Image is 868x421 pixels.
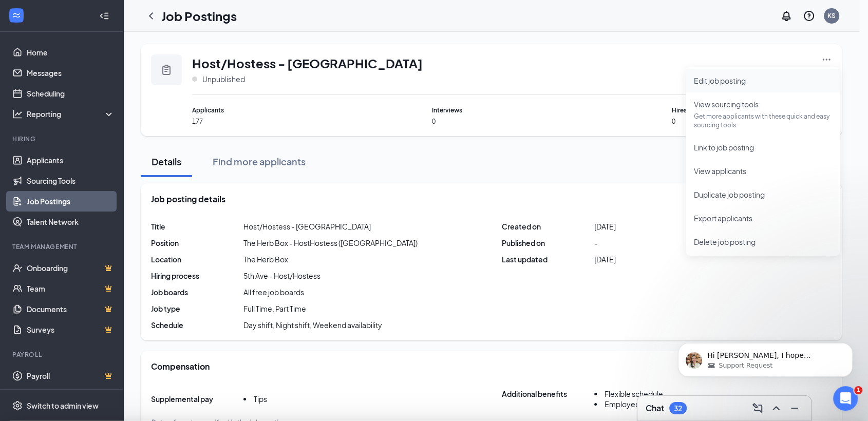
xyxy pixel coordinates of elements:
span: Edit job posting [694,76,746,85]
span: View sourcing tools [694,100,759,109]
span: Duplicate job posting [694,190,765,199]
span: Export applicants [694,214,752,223]
span: 1 [854,386,862,394]
p: Get more applicants with these quick and easy sourcing tools. [694,112,832,129]
iframe: Intercom notifications message [663,321,868,393]
iframe: Intercom live chat [833,386,858,411]
span: Link to job posting [694,143,754,152]
span: View applicants [694,166,746,176]
span: Delete job posting [694,237,756,246]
